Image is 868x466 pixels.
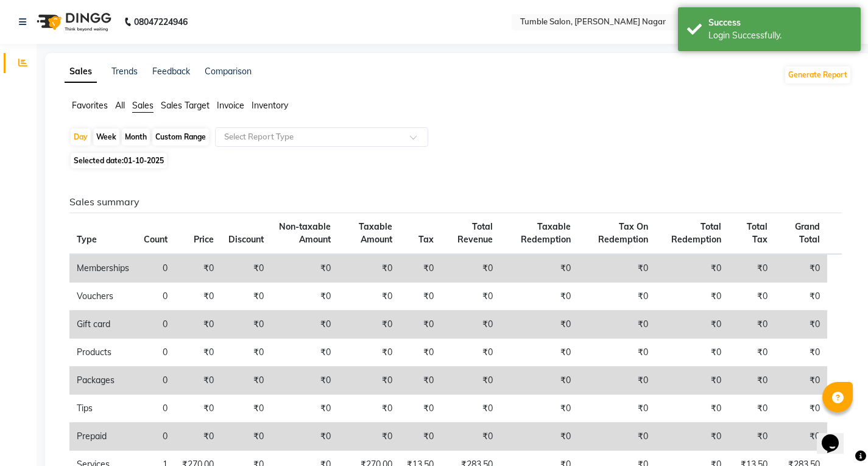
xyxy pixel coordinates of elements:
[400,283,441,311] td: ₹0
[93,129,119,146] div: Week
[578,339,655,367] td: ₹0
[136,339,175,367] td: 0
[441,339,500,367] td: ₹0
[655,254,729,283] td: ₹0
[400,367,441,395] td: ₹0
[71,129,91,146] div: Day
[271,254,338,283] td: ₹0
[194,234,214,245] span: Price
[175,339,221,367] td: ₹0
[136,283,175,311] td: 0
[144,234,168,245] span: Count
[578,395,655,423] td: ₹0
[65,61,97,83] a: Sales
[775,283,827,311] td: ₹0
[441,367,500,395] td: ₹0
[400,254,441,283] td: ₹0
[115,100,125,111] span: All
[338,254,400,283] td: ₹0
[69,311,136,339] td: Gift card
[359,221,392,245] span: Taxable Amount
[77,234,97,245] span: Type
[578,283,655,311] td: ₹0
[655,395,729,423] td: ₹0
[441,395,500,423] td: ₹0
[271,367,338,395] td: ₹0
[217,100,244,111] span: Invoice
[500,423,579,451] td: ₹0
[500,311,579,339] td: ₹0
[708,16,852,29] div: Success
[221,254,271,283] td: ₹0
[578,311,655,339] td: ₹0
[71,153,167,168] span: Selected date:
[521,221,571,245] span: Taxable Redemption
[729,311,774,339] td: ₹0
[729,339,774,367] td: ₹0
[795,221,820,245] span: Grand Total
[31,5,115,39] img: logo
[441,423,500,451] td: ₹0
[400,395,441,423] td: ₹0
[338,423,400,451] td: ₹0
[775,311,827,339] td: ₹0
[775,367,827,395] td: ₹0
[729,254,774,283] td: ₹0
[775,395,827,423] td: ₹0
[271,423,338,451] td: ₹0
[175,283,221,311] td: ₹0
[729,367,774,395] td: ₹0
[221,283,271,311] td: ₹0
[72,100,108,111] span: Favorites
[69,196,842,208] h6: Sales summary
[69,254,136,283] td: Memberships
[338,395,400,423] td: ₹0
[175,311,221,339] td: ₹0
[152,129,209,146] div: Custom Range
[400,423,441,451] td: ₹0
[175,254,221,283] td: ₹0
[136,423,175,451] td: 0
[124,156,164,165] span: 01-10-2025
[228,234,264,245] span: Discount
[136,367,175,395] td: 0
[729,423,774,451] td: ₹0
[136,395,175,423] td: 0
[252,100,288,111] span: Inventory
[578,367,655,395] td: ₹0
[271,283,338,311] td: ₹0
[69,283,136,311] td: Vouchers
[338,311,400,339] td: ₹0
[69,367,136,395] td: Packages
[279,221,331,245] span: Non-taxable Amount
[69,423,136,451] td: Prepaid
[221,311,271,339] td: ₹0
[338,367,400,395] td: ₹0
[111,66,138,77] a: Trends
[500,395,579,423] td: ₹0
[747,221,767,245] span: Total Tax
[175,423,221,451] td: ₹0
[221,395,271,423] td: ₹0
[271,311,338,339] td: ₹0
[441,254,500,283] td: ₹0
[161,100,210,111] span: Sales Target
[205,66,252,77] a: Comparison
[655,423,729,451] td: ₹0
[338,339,400,367] td: ₹0
[729,395,774,423] td: ₹0
[785,66,850,83] button: Generate Report
[271,339,338,367] td: ₹0
[578,423,655,451] td: ₹0
[500,367,579,395] td: ₹0
[132,100,153,111] span: Sales
[175,367,221,395] td: ₹0
[221,339,271,367] td: ₹0
[729,283,774,311] td: ₹0
[271,395,338,423] td: ₹0
[775,423,827,451] td: ₹0
[655,339,729,367] td: ₹0
[655,283,729,311] td: ₹0
[817,417,856,454] iframe: chat widget
[69,339,136,367] td: Products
